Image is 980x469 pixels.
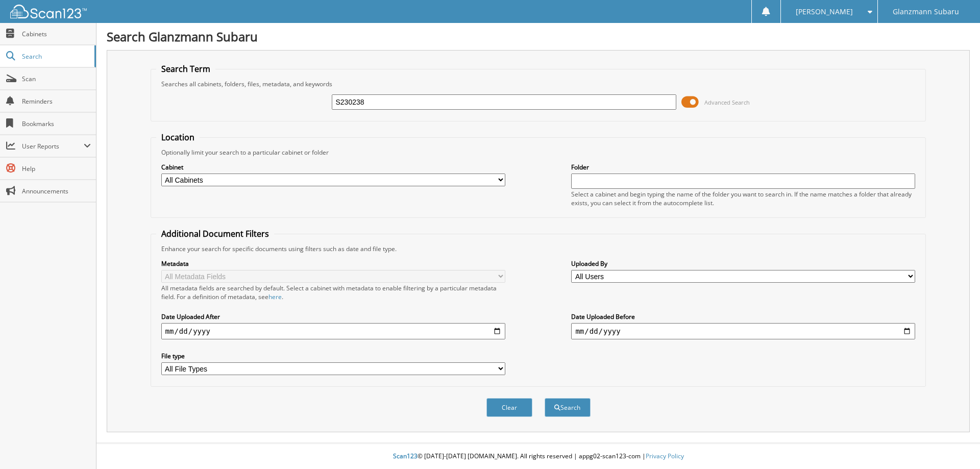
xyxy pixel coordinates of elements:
legend: Search Term [156,63,215,75]
h1: Search Glanzmann Subaru [107,28,970,45]
div: Enhance your search for specific documents using filters such as date and file type. [156,244,921,253]
button: Search [545,398,591,417]
span: Advanced Search [704,98,750,106]
span: Bookmarks [22,119,91,128]
span: [PERSON_NAME] [796,9,853,15]
div: Select a cabinet and begin typing the name of the folder you want to search in. If the name match... [571,190,915,207]
label: File type [161,352,505,360]
input: start [161,323,505,339]
label: Metadata [161,259,505,268]
span: Cabinets [22,30,91,38]
a: here [268,292,282,301]
div: © [DATE]-[DATE] [DOMAIN_NAME]. All rights reserved | appg02-scan123-com | [96,444,980,469]
div: Optionally limit your search to a particular cabinet or folder [156,148,921,157]
a: Privacy Policy [646,452,684,460]
div: All metadata fields are searched by default. Select a cabinet with metadata to enable filtering b... [161,284,505,301]
div: Searches all cabinets, folders, files, metadata, and keywords [156,80,921,88]
span: Announcements [22,187,91,195]
legend: Location [156,132,200,143]
label: Folder [571,163,915,171]
span: Glanzmann Subaru [893,9,959,15]
span: Scan123 [393,452,418,460]
span: Reminders [22,97,91,106]
span: Scan [22,75,91,83]
span: Search [22,52,89,61]
legend: Additional Document Filters [156,228,274,239]
label: Uploaded By [571,259,915,268]
iframe: Chat Widget [929,420,980,469]
button: Clear [486,398,532,417]
img: scan123-logo-white.svg [10,5,87,18]
label: Cabinet [161,163,505,171]
span: User Reports [22,142,84,151]
span: Help [22,164,91,173]
label: Date Uploaded Before [571,312,915,321]
label: Date Uploaded After [161,312,505,321]
input: end [571,323,915,339]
